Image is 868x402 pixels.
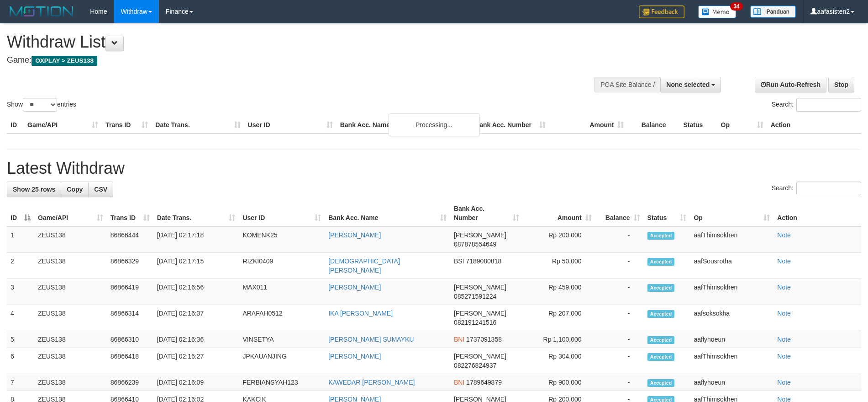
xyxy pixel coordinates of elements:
label: Search: [772,98,861,112]
span: Copy 082276824937 to clipboard [454,362,496,369]
a: [PERSON_NAME] SUMAYKU [328,336,414,343]
td: ZEUS138 [34,253,107,279]
th: Trans ID [102,117,152,134]
a: Note [777,231,791,239]
td: Rp 50,000 [523,253,595,279]
span: Copy 7189080818 to clipboard [466,257,501,265]
td: 86866419 [107,279,153,305]
td: - [595,348,644,374]
td: Rp 304,000 [523,348,595,374]
td: 1 [7,226,34,253]
td: 5 [7,331,34,348]
input: Search: [796,98,861,112]
td: ZEUS138 [34,374,107,391]
th: Op: activate to sort column ascending [690,200,773,226]
span: 34 [730,2,742,11]
th: ID [7,117,24,134]
a: [PERSON_NAME] [328,353,381,360]
th: Balance [627,117,679,134]
th: User ID [244,117,337,134]
td: Rp 900,000 [523,374,595,391]
td: 86866314 [107,305,153,331]
td: VINSETYA [239,331,325,348]
td: 86866310 [107,331,153,348]
span: Accepted [647,336,675,344]
th: Balance: activate to sort column ascending [595,200,644,226]
button: None selected [660,77,721,92]
td: - [595,374,644,391]
h1: Latest Withdraw [7,159,861,177]
td: 86866418 [107,348,153,374]
span: Copy 082191241516 to clipboard [454,319,496,326]
span: Copy 1737091358 to clipboard [466,336,502,343]
span: OXPLAY > ZEUS138 [32,56,97,66]
td: - [595,305,644,331]
span: CSV [94,186,107,193]
img: Feedback.jpg [639,5,684,18]
span: Copy [67,186,83,193]
td: ZEUS138 [34,226,107,253]
span: Accepted [647,353,675,361]
td: 86866329 [107,253,153,279]
a: Note [777,284,791,291]
th: Bank Acc. Name: activate to sort column ascending [325,200,450,226]
td: JPKAUANJING [239,348,325,374]
th: Bank Acc. Name [337,117,471,134]
a: Note [777,336,791,343]
span: Copy 085271591224 to clipboard [454,293,496,300]
td: aafSousrotha [690,253,773,279]
th: Date Trans. [152,117,244,134]
span: Copy 1789649879 to clipboard [466,379,502,386]
th: Date Trans.: activate to sort column ascending [153,200,239,226]
a: Note [777,310,791,317]
td: RIZKI0409 [239,253,325,279]
td: [DATE] 02:17:15 [153,253,239,279]
th: Status: activate to sort column ascending [644,200,690,226]
a: Note [777,379,791,386]
th: Game/API: activate to sort column ascending [34,200,107,226]
span: Copy 087878554649 to clipboard [454,241,496,248]
input: Search: [796,182,861,195]
td: aaflyhoeun [690,374,773,391]
td: [DATE] 02:17:18 [153,226,239,253]
th: Amount [549,117,627,134]
div: Processing... [389,113,480,136]
a: [PERSON_NAME] [328,284,381,291]
td: ZEUS138 [34,348,107,374]
select: Showentries [23,98,57,112]
th: Action [767,117,861,134]
img: Button%20Memo.svg [698,5,736,18]
td: FERBIANSYAH123 [239,374,325,391]
a: Stop [828,77,854,92]
td: 4 [7,305,34,331]
td: Rp 1,100,000 [523,331,595,348]
img: MOTION_logo.png [7,5,76,18]
span: [PERSON_NAME] [454,310,506,317]
a: CSV [88,182,113,197]
a: Copy [61,182,89,197]
span: Accepted [647,232,675,240]
span: BSI [454,257,464,265]
span: Show 25 rows [13,186,55,193]
td: 3 [7,279,34,305]
td: aafThimsokhen [690,279,773,305]
td: MAX011 [239,279,325,305]
a: IKA [PERSON_NAME] [328,310,393,317]
td: aafThimsokhen [690,348,773,374]
td: KOMENK25 [239,226,325,253]
td: aafsoksokha [690,305,773,331]
a: Run Auto-Refresh [755,77,826,92]
td: [DATE] 02:16:27 [153,348,239,374]
td: ZEUS138 [34,279,107,305]
th: Bank Acc. Number [471,117,549,134]
td: ARAFAH0512 [239,305,325,331]
td: Rp 207,000 [523,305,595,331]
td: ZEUS138 [34,305,107,331]
a: KAWEDAR [PERSON_NAME] [328,379,415,386]
th: Game/API [24,117,102,134]
td: [DATE] 02:16:37 [153,305,239,331]
td: 86866444 [107,226,153,253]
h4: Game: [7,56,569,65]
img: panduan.png [750,5,796,18]
a: Show 25 rows [7,182,61,197]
